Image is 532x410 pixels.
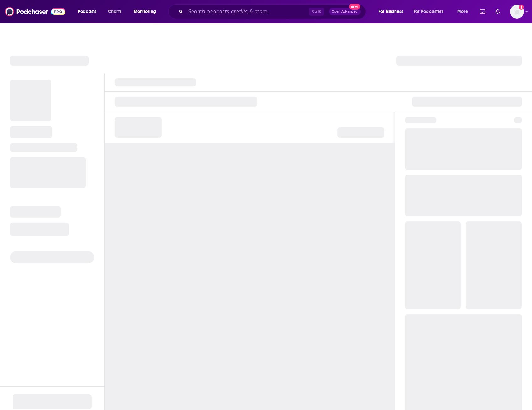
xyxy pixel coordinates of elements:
svg: Add a profile image [519,5,524,10]
span: Ctrl K [309,8,324,16]
a: Show notifications dropdown [477,6,488,17]
button: Show profile menu [510,5,524,19]
span: Logged in as alisontucker [510,5,524,19]
span: Podcasts [78,7,96,16]
a: Show notifications dropdown [493,6,502,17]
button: open menu [453,7,476,17]
span: Open Advanced [332,10,358,13]
a: Charts [104,7,125,17]
div: Search podcasts, credits, & more... [174,4,372,19]
button: open menu [410,7,453,17]
span: For Business [379,7,403,16]
button: Open AdvancedNew [329,8,361,15]
button: open menu [129,7,164,17]
button: open menu [374,7,411,17]
span: Charts [108,7,121,16]
img: Podchaser - Follow, Share and Rate Podcasts [5,6,65,18]
span: New [349,4,360,10]
span: Monitoring [134,7,156,16]
button: open menu [73,7,105,17]
img: User Profile [510,5,524,19]
span: More [457,7,468,16]
input: Search podcasts, credits, & more... [185,7,309,17]
span: For Podcasters [414,7,444,16]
